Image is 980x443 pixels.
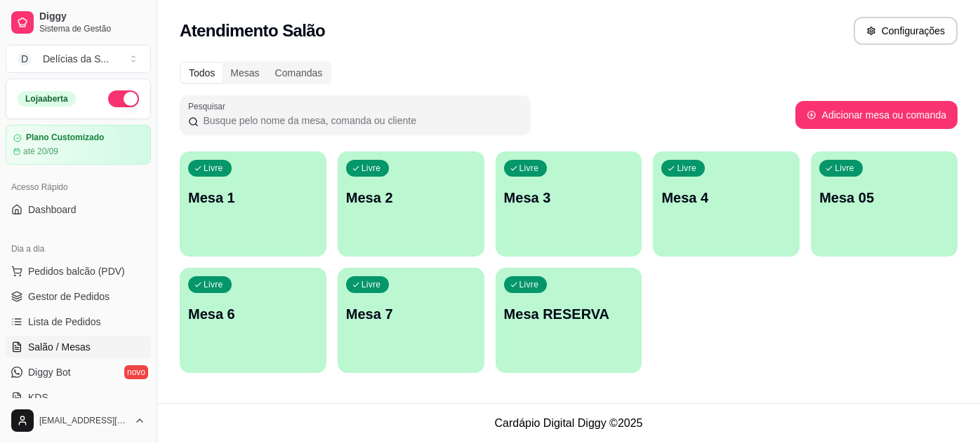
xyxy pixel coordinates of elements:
[6,386,151,409] a: KDS
[653,151,800,257] button: LivreMesa 4
[28,340,91,354] span: Salão / Mesas
[28,289,110,304] span: Gestor de Pedidos
[6,260,151,282] button: Pedidos balcão (PDV)
[26,132,104,143] article: Plano Customizado
[6,6,151,39] a: DiggySistema de Gestão
[28,315,101,329] span: Lista de Pedidos
[188,100,230,112] label: Pesquisar
[199,114,522,128] input: Pesquisar
[204,163,223,174] p: Livre
[6,125,151,165] a: Plano Customizadoaté 20/09
[18,52,32,66] span: D
[795,101,958,129] button: Adicionar mesa ou comanda
[504,304,634,324] p: Mesa RESERVA
[108,90,139,107] button: Alterar Status
[39,23,145,34] span: Sistema de Gestão
[362,163,381,174] p: Livre
[39,415,128,426] span: [EMAIL_ADDRESS][DOMAIN_NAME]
[6,198,151,221] a: Dashboard
[23,146,58,157] article: até 20/09
[6,176,151,198] div: Acesso Rápido
[6,311,151,333] a: Lista de Pedidos
[180,20,325,42] h2: Atendimento Salão
[338,268,484,373] button: LivreMesa 7
[496,151,642,257] button: LivreMesa 3
[362,279,381,290] p: Livre
[180,268,326,373] button: LivreMesa 6
[188,304,318,324] p: Mesa 6
[223,63,267,83] div: Mesas
[6,404,151,437] button: [EMAIL_ADDRESS][DOMAIN_NAME]
[338,151,484,257] button: LivreMesa 2
[204,279,223,290] p: Livre
[43,52,109,66] div: Delícias da S ...
[346,304,476,324] p: Mesa 7
[519,163,539,174] p: Livre
[188,188,318,207] p: Mesa 1
[157,403,980,443] footer: Cardápio Digital Diggy © 2025
[519,279,539,290] p: Livre
[180,151,326,257] button: LivreMesa 1
[181,63,223,83] div: Todos
[28,365,71,379] span: Diggy Bot
[677,163,696,174] p: Livre
[6,285,151,308] a: Gestor de Pedidos
[6,238,151,260] div: Dia a dia
[346,188,476,207] p: Mesa 2
[504,188,634,207] p: Mesa 3
[28,203,77,217] span: Dashboard
[267,63,331,83] div: Comandas
[6,45,151,73] button: Select a team
[6,336,151,358] a: Salão / Mesas
[819,188,949,207] p: Mesa 05
[854,17,958,45] button: Configurações
[28,264,125,278] span: Pedidos balcão (PDV)
[835,163,854,174] p: Livre
[39,11,145,23] span: Diggy
[6,361,151,383] a: Diggy Botnovo
[661,188,791,207] p: Mesa 4
[18,91,76,107] div: Loja aberta
[496,268,642,373] button: LivreMesa RESERVA
[811,151,958,257] button: LivreMesa 05
[28,390,48,404] span: KDS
